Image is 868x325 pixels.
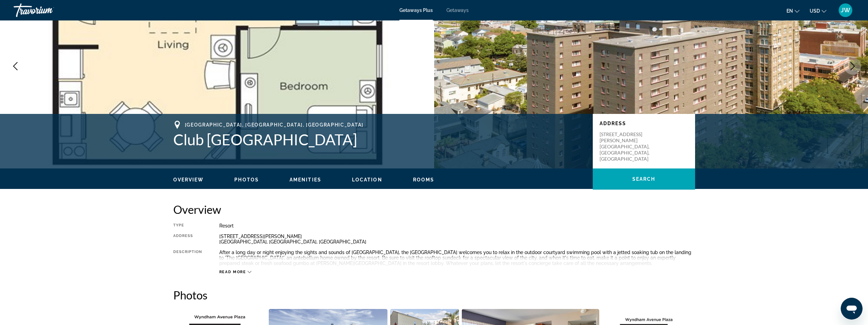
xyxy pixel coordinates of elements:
a: Getaways [446,8,469,13]
button: Photos [234,177,259,183]
button: Next image [844,58,861,75]
span: USD [810,8,820,14]
p: [STREET_ADDRESS][PERSON_NAME] [GEOGRAPHIC_DATA], [GEOGRAPHIC_DATA], [GEOGRAPHIC_DATA] [600,131,654,162]
button: Read more [219,269,252,275]
h2: Photos [173,288,695,302]
button: Previous image [7,58,24,75]
h2: Overview [173,203,695,216]
div: Type [173,223,202,228]
button: Search [593,168,695,190]
button: Amenities [290,177,321,183]
span: en [786,8,793,14]
span: Location [352,177,382,182]
div: Resort [219,223,695,228]
div: [STREET_ADDRESS][PERSON_NAME] [GEOGRAPHIC_DATA], [GEOGRAPHIC_DATA], [GEOGRAPHIC_DATA] [219,234,695,245]
a: Getaways Plus [399,8,433,13]
button: Change currency [810,6,826,16]
iframe: Button to launch messaging window [841,298,863,320]
div: After a long day or night enjoying the sights and sounds of [GEOGRAPHIC_DATA], the [GEOGRAPHIC_DA... [219,250,695,266]
button: Change language [786,6,799,16]
span: Overview [173,177,204,182]
span: [GEOGRAPHIC_DATA], [GEOGRAPHIC_DATA], [GEOGRAPHIC_DATA] [185,122,364,128]
div: Address [173,234,202,245]
button: Overview [173,177,204,183]
span: Rooms [413,177,435,182]
a: Travorium [14,1,82,19]
button: User Menu [837,3,854,17]
span: Search [632,176,656,182]
span: Photos [234,177,259,182]
p: Address [600,121,688,126]
button: Rooms [413,177,435,183]
button: Location [352,177,382,183]
span: JW [841,7,850,14]
h1: Club [GEOGRAPHIC_DATA] [173,131,586,148]
div: Description [173,250,202,266]
span: Read more [219,270,246,274]
span: Amenities [290,177,321,182]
